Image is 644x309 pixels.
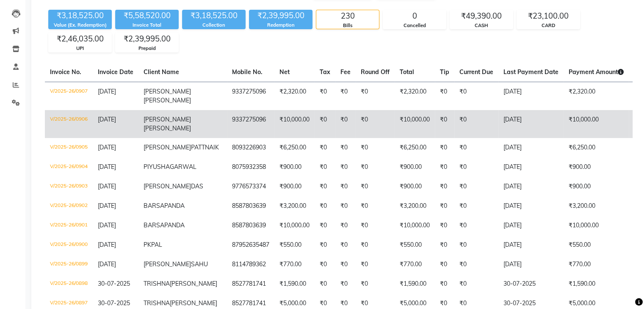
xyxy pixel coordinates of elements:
td: ₹0 [315,82,335,110]
td: ₹900.00 [274,177,315,196]
td: V/2025-26/0901 [45,216,93,235]
span: Round Off [361,68,390,76]
td: ₹770.00 [564,255,629,274]
td: ₹0 [315,216,335,235]
td: ₹0 [335,110,356,138]
td: 8093226903 [227,138,274,157]
div: ₹3,18,525.00 [48,10,112,22]
td: ₹0 [454,255,498,274]
div: Invoice Total [115,22,179,29]
td: ₹10,000.00 [395,110,435,138]
td: ₹0 [454,157,498,177]
td: ₹0 [315,110,335,138]
td: ₹10,000.00 [274,216,315,235]
td: ₹6,250.00 [564,138,629,157]
td: ₹0 [335,82,356,110]
td: ₹0 [435,216,454,235]
td: V/2025-26/0907 [45,82,93,110]
td: [DATE] [498,235,564,255]
td: 8075932358 [227,157,274,177]
td: ₹0 [335,196,356,216]
div: 230 [316,10,379,22]
div: Bills [316,22,379,29]
td: V/2025-26/0906 [45,110,93,138]
span: [PERSON_NAME] [144,260,191,268]
td: ₹0 [335,138,356,157]
td: ₹0 [435,82,454,110]
span: [PERSON_NAME] [170,280,217,287]
td: V/2025-26/0898 [45,274,93,294]
td: [DATE] [498,196,564,216]
td: ₹0 [335,255,356,274]
td: ₹0 [454,138,498,157]
td: ₹770.00 [395,255,435,274]
div: UPI [49,45,111,52]
td: 9776573374 [227,177,274,196]
td: ₹0 [435,157,454,177]
td: ₹0 [435,235,454,255]
span: BARSA [144,202,164,210]
td: ₹770.00 [274,255,315,274]
span: [PERSON_NAME] [144,97,191,104]
div: ₹49,390.00 [450,10,513,22]
td: ₹0 [435,196,454,216]
td: [DATE] [498,255,564,274]
td: ₹0 [435,110,454,138]
td: ₹0 [356,196,395,216]
div: CARD [517,22,580,29]
span: [PERSON_NAME] [144,88,191,95]
td: ₹0 [335,177,356,196]
td: [DATE] [498,157,564,177]
span: 30-07-2025 [98,280,130,287]
td: 30-07-2025 [498,274,564,294]
td: ₹6,250.00 [274,138,315,157]
span: [DATE] [98,116,116,123]
span: PIYUSH [144,163,166,171]
td: ₹900.00 [395,157,435,177]
td: ₹10,000.00 [564,216,629,235]
td: ₹900.00 [395,177,435,196]
td: [DATE] [498,82,564,110]
span: Last Payment Date [503,68,558,76]
td: [DATE] [498,216,564,235]
span: PK [144,241,151,248]
span: PAL [151,241,162,248]
td: ₹0 [435,177,454,196]
td: [DATE] [498,138,564,157]
span: Net [279,68,290,76]
td: ₹0 [454,216,498,235]
td: ₹0 [454,177,498,196]
span: Fee [340,68,351,76]
td: 8527781741 [227,274,274,294]
td: ₹0 [335,216,356,235]
span: [DATE] [98,202,116,210]
td: ₹2,320.00 [564,82,629,110]
span: [PERSON_NAME] [144,124,191,132]
td: ₹3,200.00 [274,196,315,216]
div: ₹2,46,035.00 [49,33,111,45]
td: 8114789362 [227,255,274,274]
div: ₹2,39,995.00 [116,33,178,45]
td: ₹900.00 [274,157,315,177]
td: ₹0 [315,274,335,294]
span: [DATE] [98,163,116,171]
td: 9337275096 [227,110,274,138]
span: [DATE] [98,182,116,190]
td: ₹900.00 [564,177,629,196]
td: 8587803639 [227,196,274,216]
span: TRISHNA [144,280,170,287]
span: [PERSON_NAME] [144,182,191,190]
div: ₹2,39,995.00 [249,10,312,22]
span: Invoice Date [98,68,133,76]
td: ₹2,320.00 [395,82,435,110]
td: ₹0 [356,216,395,235]
td: ₹0 [435,255,454,274]
td: ₹0 [335,157,356,177]
td: ₹6,250.00 [395,138,435,157]
td: 8587803639 [227,216,274,235]
span: TRISHNA [144,299,170,307]
span: DAS [191,182,203,190]
td: ₹0 [315,157,335,177]
span: Tax [320,68,330,76]
span: Mobile No. [232,68,263,76]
